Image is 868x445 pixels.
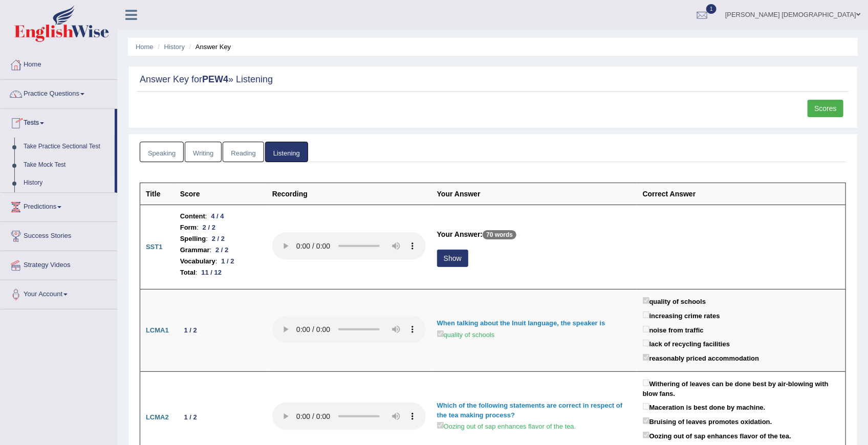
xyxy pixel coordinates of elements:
[643,326,649,332] input: noise from traffic
[180,244,210,256] b: Grammar
[1,109,115,135] a: Tests
[643,340,649,346] input: lack of recycling facilities
[437,420,576,432] label: Oozing out of sap enhances flavor of the tea.
[175,183,267,205] th: Score
[643,338,730,349] label: lack of recycling facilities
[637,183,846,205] th: Correct Answer
[643,430,791,441] label: Oozing out of sap enhances flavor of the tea.
[180,244,261,256] li: :
[643,432,649,438] input: Oozing out of sap enhances flavor of the tea.
[180,211,205,222] b: Content
[643,417,649,424] input: Bruising of leaves promotes oxidation.
[643,324,704,336] label: noise from traffic
[1,80,117,105] a: Practice Questions
[643,295,706,307] label: quality of schools
[265,142,308,163] a: Listening
[267,183,431,205] th: Recording
[180,211,261,222] li: :
[19,174,115,192] a: History
[185,142,222,163] a: Writing
[437,328,495,340] label: quality of schools
[643,297,649,304] input: quality of schools
[437,319,632,328] div: When talking about the Inuit language, the speaker is
[1,193,117,218] a: Predictions
[207,211,228,222] div: 4 / 4
[146,413,169,421] b: LCMA2
[808,100,843,117] a: Scores
[180,267,261,278] li: :
[643,415,772,427] label: Bruising of leaves promotes oxidation.
[437,330,444,337] input: quality of schools
[643,354,649,361] input: reasonably priced accommodation
[180,325,201,336] div: 1 / 2
[643,309,720,321] label: increasing crime rates
[180,256,215,267] b: Vocabulary
[431,183,637,205] th: Your Answer
[218,256,238,267] div: 1 / 2
[437,422,444,429] input: Oozing out of sap enhances flavor of the tea.
[643,403,649,410] input: Maceration is best done by machine.
[1,51,117,76] a: Home
[180,233,206,244] b: Spelling
[643,401,766,413] label: Maceration is best done by machine.
[136,43,154,51] a: Home
[483,230,516,239] p: 70 words
[643,380,649,386] input: Withering of leaves can be done best by air-blowing with blow fans.
[19,138,115,156] a: Take Practice Sectional Test
[1,251,117,277] a: Strategy Videos
[180,412,201,423] div: 1 / 2
[140,75,846,85] h2: Answer Key for » Listening
[164,43,185,51] a: History
[1,222,117,248] a: Success Stories
[223,142,264,163] a: Reading
[437,250,468,267] button: Show
[187,42,231,52] li: Answer Key
[146,326,169,334] b: LCMA1
[140,142,184,163] a: Speaking
[180,256,261,267] li: :
[180,222,261,233] li: :
[199,222,220,233] div: 2 / 2
[643,352,759,364] label: reasonably priced accommodation
[180,233,261,244] li: :
[180,222,197,233] b: Form
[1,280,117,306] a: Your Account
[19,156,115,174] a: Take Mock Test
[706,4,717,14] span: 1
[643,377,840,398] label: Withering of leaves can be done best by air-blowing with blow fans.
[643,311,649,318] input: increasing crime rates
[140,183,175,205] th: Title
[146,243,163,251] b: SST1
[437,401,632,420] div: Which of the following statements are correct in respect of the tea making process?
[180,267,196,278] b: Total
[211,245,232,256] div: 2 / 2
[202,74,228,84] strong: PEW4
[198,268,226,278] div: 11 / 12
[437,230,483,238] b: Your Answer:
[208,234,229,244] div: 2 / 2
